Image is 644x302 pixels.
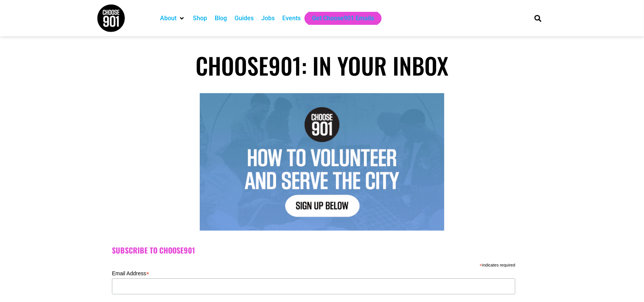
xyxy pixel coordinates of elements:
[112,246,532,255] h2: Subscribe to Choose901
[160,14,176,23] a: About
[193,14,207,23] a: Shop
[156,12,189,25] div: About
[156,12,521,25] nav: Main nav
[215,14,227,23] a: Blog
[112,261,515,268] div: indicates required
[282,14,301,23] a: Events
[261,14,275,23] a: Jobs
[200,93,444,231] img: Text graphic with "Choose 901" logo. Reads: "7 Things to Do in Memphis This Week. Sign Up Below."...
[532,12,544,24] div: Search
[235,14,254,23] a: Guides
[97,52,547,79] h1: Choose901: In Your Inbox
[112,268,515,277] label: Email Address
[312,14,374,23] a: Get Choose901 Emails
